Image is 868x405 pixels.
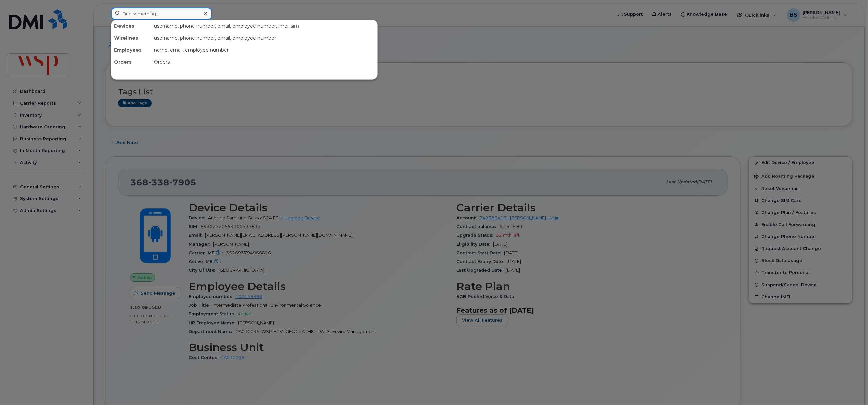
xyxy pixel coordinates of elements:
div: Orders [151,56,377,68]
div: username, phone number, email, employee number, imei, sim [151,20,377,32]
div: username, phone number, email, employee number [151,32,377,44]
div: Devices [111,20,151,32]
div: name, email, employee number [151,44,377,56]
div: Wirelines [111,32,151,44]
div: Employees [111,44,151,56]
div: Orders [111,56,151,68]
